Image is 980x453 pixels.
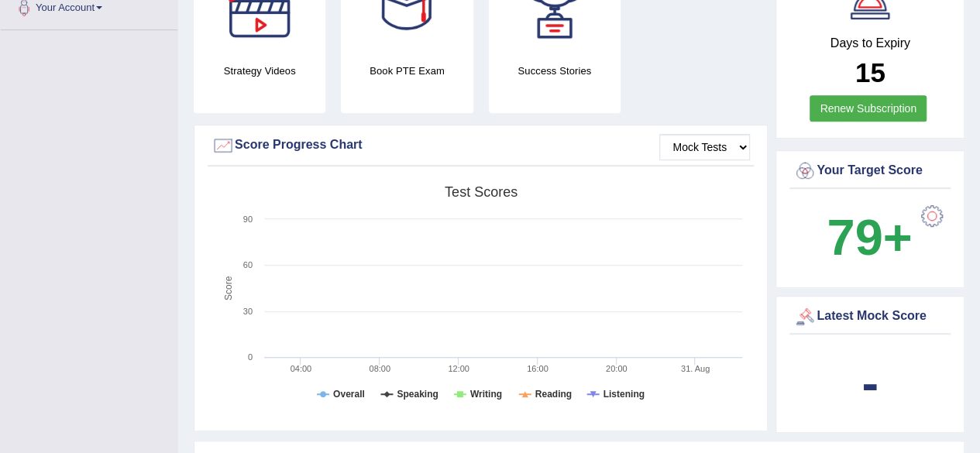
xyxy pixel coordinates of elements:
tspan: 31. Aug [681,364,710,373]
tspan: Writing [470,389,502,400]
div: Your Target Score [793,160,947,183]
tspan: Overall [333,389,365,400]
text: 60 [243,260,253,269]
text: 20:00 [606,364,628,373]
h4: Book PTE Exam [341,63,473,79]
tspan: Score [223,276,234,300]
b: - [861,355,879,411]
text: 04:00 [291,364,312,373]
text: 08:00 [369,364,390,373]
h4: Strategy Videos [194,63,325,79]
div: Latest Mock Score [793,305,947,328]
h4: Days to Expiry [793,36,947,50]
text: 90 [243,214,253,224]
b: 79+ [827,209,912,266]
text: 0 [248,352,253,362]
h4: Success Stories [489,63,621,79]
tspan: Listening [603,389,645,400]
text: 12:00 [448,364,469,373]
text: 30 [243,307,253,316]
tspan: Reading [535,389,572,400]
a: Renew Subscription [810,95,927,122]
tspan: Speaking [397,389,438,400]
div: Score Progress Chart [211,134,750,157]
text: 16:00 [527,364,548,373]
tspan: Test scores [445,184,518,200]
b: 15 [855,57,885,88]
